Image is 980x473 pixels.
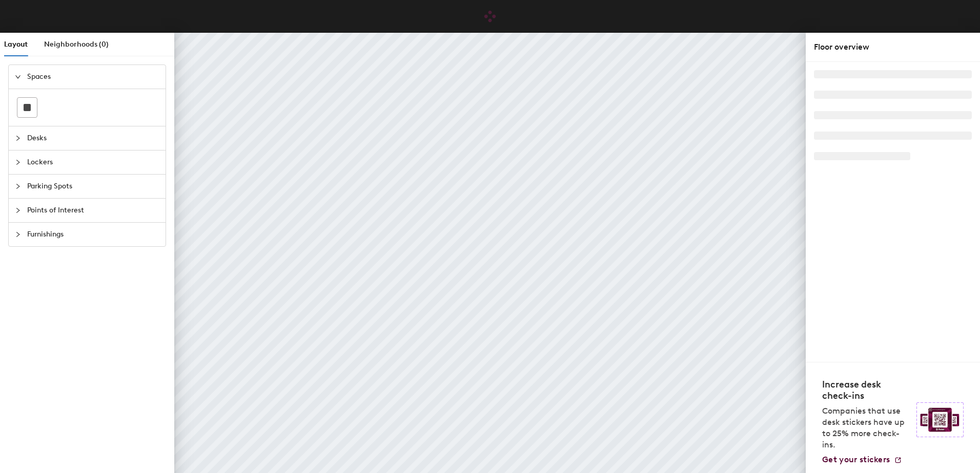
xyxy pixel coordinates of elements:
[814,41,972,53] div: Floor overview
[4,40,28,49] span: Layout
[27,126,159,150] span: Desks
[27,199,159,222] span: Points of Interest
[27,65,159,89] span: Spaces
[822,455,902,465] a: Get your stickers
[15,74,21,80] span: expanded
[15,231,21,238] span: collapsed
[822,379,910,401] h4: Increase desk check-ins
[15,207,21,213] span: collapsed
[15,183,21,189] span: collapsed
[44,40,109,49] span: Neighborhoods (0)
[15,135,21,141] span: collapsed
[27,223,159,246] span: Furnishings
[822,455,890,464] span: Get your stickers
[27,150,159,174] span: Lockers
[27,175,159,198] span: Parking Spots
[822,405,910,450] p: Companies that use desk stickers have up to 25% more check-ins.
[916,402,964,437] img: Sticker logo
[15,159,21,165] span: collapsed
